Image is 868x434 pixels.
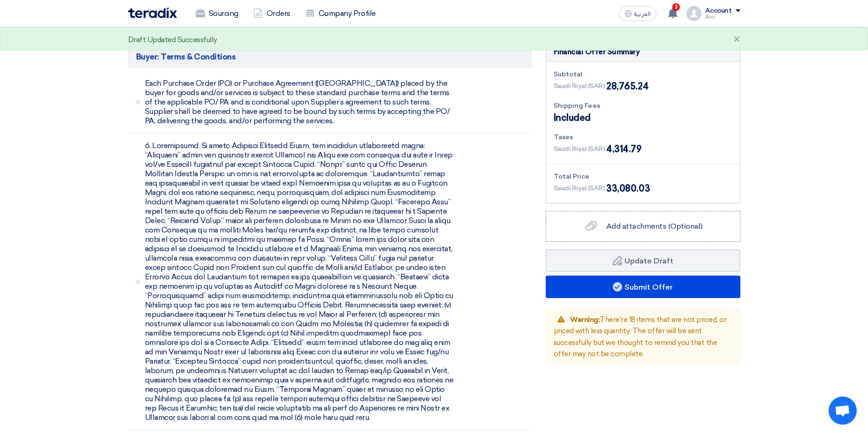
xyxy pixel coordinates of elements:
a: Sourcing [188,3,246,24]
span: 28,765.24 [606,79,648,93]
div: Draft Updated Successfully [128,35,217,45]
div: Financial Offer Summary [554,46,640,58]
span: Add attachments (Optional) [606,222,702,231]
a: Company Profile [298,3,383,24]
img: Teradix logo [128,7,177,18]
div: Amr [705,15,740,20]
button: العربية [619,6,656,21]
span: Each Purchase Order (PO) or Purchase Agreement ([GEOGRAPHIC_DATA]) placed by the buyer for goods ... [145,79,454,126]
span: Included [554,111,591,125]
button: Submit Offer [546,276,740,298]
div: Open chat [829,397,857,425]
span: 33,080.03 [606,181,650,195]
span: 3 [672,3,680,11]
span: Saudi Riyal (SAR) [554,81,605,91]
img: profile_test.png [686,6,701,21]
h5: Buyer: Terms & Conditions [128,46,532,67]
span: العربية [634,11,651,17]
div: × [733,34,740,45]
a: Orders [246,3,298,24]
button: Update Draft [546,249,740,272]
div: Shipping Fees [554,101,732,111]
span: There're 18 items that are not priced, or priced with less quantity. The offer will be sent succe... [554,315,727,359]
div: Taxes [554,132,732,142]
div: Subtotal [554,69,732,79]
span: Warning: [570,315,600,324]
span: 6. Loremipsumd. Si ametc Adipisci Elitsedd Eiusm, tem incididun utlaboreetd magna: “Aliquaeni” ad... [145,141,454,422]
span: Saudi Riyal (SAR) [554,183,605,193]
div: Account [705,7,732,15]
span: 4,314.79 [606,142,641,156]
span: Saudi Riyal (SAR) [554,144,605,154]
div: Total Price [554,172,732,181]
